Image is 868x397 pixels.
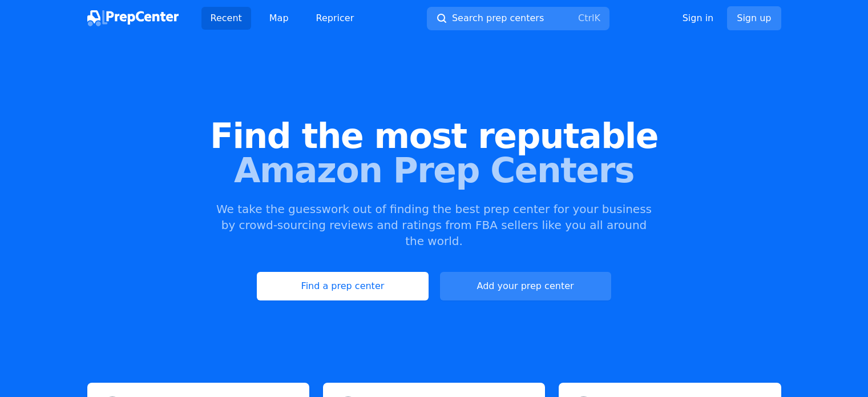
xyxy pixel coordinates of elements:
img: PrepCenter [87,10,179,26]
a: Recent [201,7,251,30]
a: Map [260,7,298,30]
span: Amazon Prep Centers [18,153,850,187]
kbd: Ctrl [578,13,594,23]
a: Repricer [307,7,364,30]
a: Find a prep center [257,272,428,300]
p: We take the guesswork out of finding the best prep center for your business by crowd-sourcing rev... [215,201,653,249]
a: Sign in [683,11,714,25]
a: Sign up [727,6,781,30]
span: Search prep centers [452,11,544,25]
a: Add your prep center [440,272,611,300]
kbd: K [594,13,600,23]
button: Search prep centersCtrlK [427,7,609,30]
span: Find the most reputable [18,119,850,153]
